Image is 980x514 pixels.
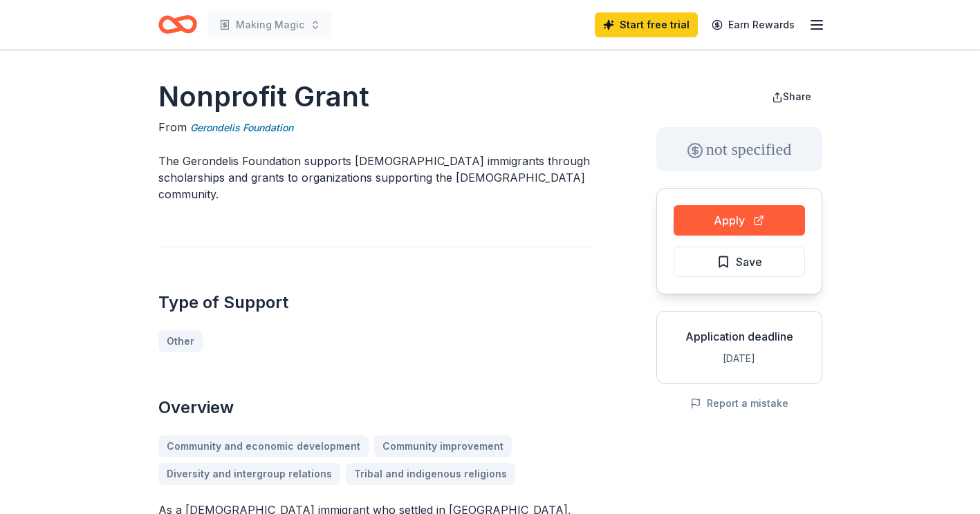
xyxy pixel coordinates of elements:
span: Share [783,91,811,102]
a: Earn Rewards [703,12,803,37]
h2: Overview [158,397,590,419]
span: Making Magic [236,17,304,33]
div: Application deadline [668,328,811,345]
a: Gerondelis Foundation [190,120,293,136]
button: Share [761,83,822,111]
button: Apply [674,205,805,236]
button: Report a mistake [690,395,788,412]
h1: Nonprofit Grant [158,77,590,116]
h2: Type of Support [158,292,590,314]
a: Home [158,8,197,41]
a: Start free trial [595,12,698,37]
div: [DATE] [668,350,811,367]
span: Save [736,253,762,271]
a: Other [158,330,203,352]
button: Making Magic [208,11,332,39]
div: From [158,119,590,136]
button: Save [674,247,805,277]
div: not specified [656,127,822,171]
p: The Gerondelis Foundation supports [DEMOGRAPHIC_DATA] immigrants through scholarships and grants ... [158,153,590,202]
